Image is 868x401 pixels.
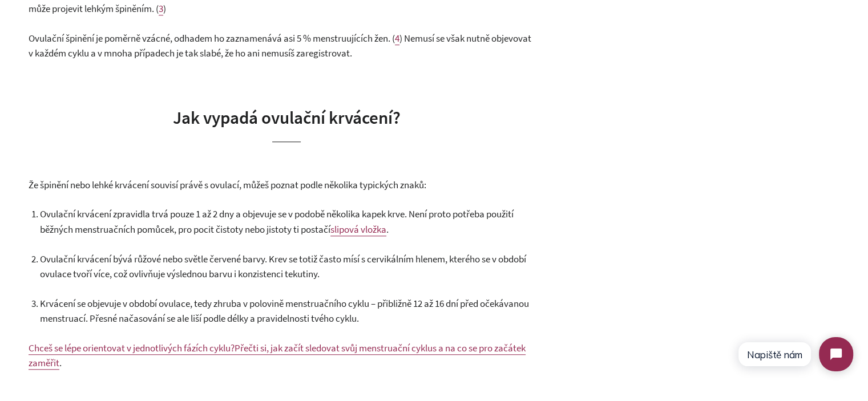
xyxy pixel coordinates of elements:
span: Ovulační špinění je poměrně vzácné, odhadem ho zaznamenává asi 5 % menstruujících žen. ( [29,32,395,44]
span: Ovulační krvácení bývá růžové nebo světle červené barvy. Krev se totiž často mísí s cervikálním h... [40,253,526,281]
span: Ovulační krvácení zpravidla trvá pouze 1 až 2 dny a objevuje se v podobě několika kapek krve. Nen... [40,208,514,236]
span: Chceš se lépe orientovat v jednotlivých fázích cyklu? [29,342,235,354]
span: . [59,357,62,369]
span: Krvácení se objevuje v období ovulace, tedy zhruba v polovině menstruačního cyklu – přibližně 12 ... [40,297,529,325]
a: Chceš se lépe orientovat v jednotlivých fázích cyklu?Přečti si, jak začít sledovat svůj menstruač... [29,342,526,370]
span: . [386,223,389,236]
span: 3 [159,2,163,15]
iframe: Tidio Chat [728,327,863,381]
a: 3 [159,2,163,15]
span: slipová vložka [330,223,386,236]
a: slipová vložka [330,223,386,236]
span: ) [163,2,166,15]
span: Jak vypadá ovulační krvácení? [173,106,401,128]
span: Přečti si, jak začít sledovat svůj menstruační cyklus a na co se pro začátek zaměřit [29,342,526,370]
span: Že špinění nebo lehké krvácení souvisí právě s ovulací, můžeš poznat podle několika typických znaků: [29,179,426,191]
span: 4 [395,32,399,44]
a: 4 [395,32,399,45]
